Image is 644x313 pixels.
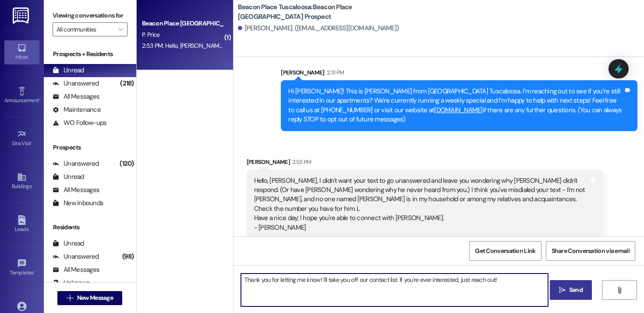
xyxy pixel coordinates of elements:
div: Unread [53,239,84,248]
span: New Message [77,293,113,302]
div: Hello, [PERSON_NAME], I didn't want your text to go unanswered and leave you wondering why [PERSO... [254,176,589,233]
span: Share Conversation via email [552,246,630,256]
span: • [34,268,35,274]
div: 2:53 PM [290,157,311,167]
div: Unanswered [53,159,99,168]
b: Beacon Place Tuscaloosa: Beacon Place [GEOGRAPHIC_DATA] Prospect [238,3,413,21]
div: Beacon Place [GEOGRAPHIC_DATA] Prospect [142,19,223,28]
i:  [67,295,73,302]
div: 2:31 PM [325,68,344,77]
div: Residents [44,223,136,232]
div: [PERSON_NAME] [247,157,603,170]
span: P. Price [142,31,159,39]
button: Get Conversation Link [469,241,541,261]
div: Maintenance [53,105,101,114]
i:  [559,287,566,294]
div: Prospects [44,143,136,152]
span: Get Conversation Link [475,246,535,256]
div: New Inbounds [53,199,103,208]
label: Viewing conversations for [53,9,127,22]
a: Inbox [4,40,39,64]
div: Unknown [53,278,90,288]
div: All Messages [53,265,99,274]
button: Share Conversation via email [546,241,635,261]
a: Leads [4,213,39,236]
div: [PERSON_NAME] [281,68,637,80]
div: Unread [53,66,84,75]
span: • [32,139,33,145]
input: All communities [57,22,113,36]
div: (98) [120,250,136,263]
button: New Message [57,291,122,305]
div: All Messages [53,92,99,101]
div: (120) [117,157,136,171]
a: Templates • [4,256,39,280]
div: Unanswered [53,252,99,261]
div: Unread [53,172,84,181]
div: Unanswered [53,79,99,88]
a: [DOMAIN_NAME] [434,106,482,114]
span: Send [569,285,583,295]
i:  [118,26,123,33]
img: ResiDesk Logo [13,7,31,24]
div: [PERSON_NAME]. ([EMAIL_ADDRESS][DOMAIN_NAME]) [238,24,399,33]
span: • [39,96,40,102]
textarea: Thank you for letting me know! I'll take you off our contact list. If you're ever interested, jus... [241,274,548,306]
button: Send [550,280,592,300]
div: (218) [118,77,136,90]
div: WO Follow-ups [53,118,106,128]
div: All Messages [53,185,99,195]
a: Buildings [4,170,39,193]
div: Prospects + Residents [44,50,136,59]
i:  [616,287,623,294]
div: Hi [PERSON_NAME]! This is [PERSON_NAME] from [GEOGRAPHIC_DATA] Tuscaloosa. I’m reaching out to se... [288,87,623,124]
a: Site Visit • [4,127,39,150]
